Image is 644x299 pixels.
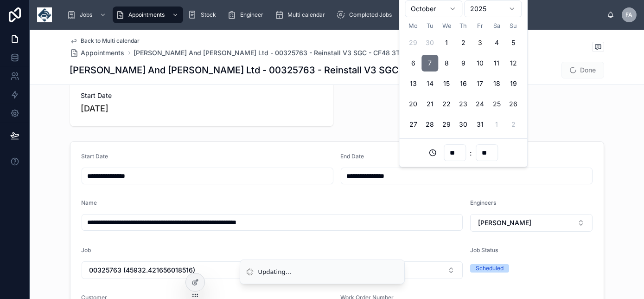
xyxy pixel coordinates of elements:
[405,144,522,161] div: :
[81,91,322,100] span: Start Date
[59,5,607,25] div: scrollable content
[472,96,488,112] button: Friday, 24 October 2025
[201,11,216,19] span: Stock
[272,6,332,23] a: Multi calendar
[455,75,472,92] button: Thursday, 16 October 2025
[82,261,463,279] button: Select Button
[333,6,398,23] a: Completed Jobs
[64,6,111,23] a: Jobs
[626,11,633,19] span: FA
[488,21,505,31] th: Saturday
[488,34,505,51] button: Saturday, 4 October 2025
[421,34,438,51] button: Tuesday, 30 September 2025
[185,6,223,23] a: Stock
[405,21,522,133] table: October 2025
[70,64,453,77] h1: [PERSON_NAME] And [PERSON_NAME] Ltd - 00325763 - Reinstall V3 SGC - CF48 3TD
[455,55,472,71] button: Thursday, 9 October 2025
[488,55,505,71] button: Saturday, 11 October 2025
[470,214,593,232] button: Select Button
[82,199,97,206] span: Name
[505,96,522,112] button: Sunday, 26 October 2025
[405,75,421,92] button: Monday, 13 October 2025
[287,11,325,19] span: Multi calendar
[505,116,522,133] button: Sunday, 2 November 2025
[455,96,472,112] button: Thursday, 23 October 2025
[472,116,488,133] button: Friday, 31 October 2025
[505,34,522,51] button: Sunday, 5 October 2025
[405,55,421,71] button: Monday, 6 October 2025
[438,75,455,92] button: Wednesday, 15 October 2025
[438,116,455,133] button: Wednesday, 29 October 2025
[470,247,498,253] span: Job Status
[224,6,270,23] a: Engineer
[438,21,455,31] th: Wednesday
[81,102,109,115] p: [DATE]
[438,96,455,112] button: Wednesday, 22 October 2025
[405,96,421,112] button: Monday, 20 October 2025
[70,48,125,58] a: Appointments
[455,116,472,133] button: Thursday, 30 October 2025
[476,264,504,273] div: Scheduled
[37,7,52,22] img: App logo
[405,116,421,133] button: Monday, 27 October 2025
[113,6,183,23] a: Appointments
[89,266,196,275] span: 00325763 (45932.421656018516)
[478,218,531,227] span: [PERSON_NAME]
[505,21,522,31] th: Sunday
[80,11,92,19] span: Jobs
[134,48,405,58] a: [PERSON_NAME] And [PERSON_NAME] Ltd - 00325763 - Reinstall V3 SGC - CF48 3TD
[81,37,140,45] span: Back to Multi calendar
[455,34,472,51] button: Thursday, 2 October 2025
[405,21,421,31] th: Monday
[81,48,125,58] span: Appointments
[470,199,496,206] span: Engineers
[488,75,505,92] button: Saturday, 18 October 2025
[438,55,455,71] button: Wednesday, 8 October 2025
[128,11,165,19] span: Appointments
[421,116,438,133] button: Tuesday, 28 October 2025
[505,55,522,71] button: Sunday, 12 October 2025
[455,21,472,31] th: Thursday
[82,153,108,160] span: Start Date
[240,11,263,19] span: Engineer
[70,37,140,45] a: Back to Multi calendar
[472,75,488,92] button: Friday, 17 October 2025
[488,116,505,133] button: Saturday, 1 November 2025
[472,55,488,71] button: Friday, 10 October 2025
[405,34,421,51] button: Monday, 29 September 2025
[438,34,455,51] button: Wednesday, 1 October 2025
[421,75,438,92] button: Tuesday, 14 October 2025
[421,55,438,71] button: Tuesday, 7 October 2025, selected
[472,34,488,51] button: Today, Friday, 3 October 2025
[505,75,522,92] button: Sunday, 19 October 2025
[258,267,292,277] div: Updating...
[82,247,91,253] span: Job
[349,11,392,19] span: Completed Jobs
[421,96,438,112] button: Tuesday, 21 October 2025
[341,153,364,160] span: End Date
[421,21,438,31] th: Tuesday
[472,21,488,31] th: Friday
[488,96,505,112] button: Saturday, 25 October 2025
